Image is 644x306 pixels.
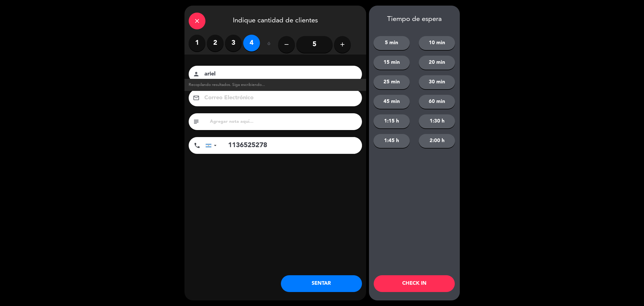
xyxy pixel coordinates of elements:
button: 5 min [373,36,410,50]
button: remove [278,36,295,53]
i: close [194,18,200,24]
button: 1:30 h [419,114,455,128]
button: 25 min [373,75,410,89]
button: 60 min [419,95,455,109]
button: 30 min [419,75,455,89]
button: 1:15 h [373,114,410,128]
i: phone [194,142,200,149]
label: 4 [243,35,260,51]
button: add [334,36,351,53]
input: Correo Electrónico [204,93,355,103]
div: Tiempo de espera [369,15,460,23]
span: Recopilando resultados. Siga escribiendo... [189,82,265,88]
label: 3 [225,35,242,51]
button: 15 min [373,56,410,70]
label: 1 [189,35,205,51]
i: subject [193,118,200,125]
i: add [339,41,346,48]
i: person [193,71,200,77]
button: 10 min [419,36,455,50]
label: 2 [207,35,224,51]
button: 2:00 h [419,134,455,148]
input: Agregar nota aquí... [209,118,358,126]
button: CHECK IN [374,275,455,292]
i: remove [283,41,290,48]
i: email [193,95,200,101]
div: Argentina: +54 [206,137,219,154]
button: 20 min [419,56,455,70]
input: Nombre del cliente [204,69,355,79]
button: 45 min [373,95,410,109]
div: Indique cantidad de clientes [184,6,366,35]
button: 1:45 h [373,134,410,148]
button: SENTAR [281,275,362,292]
div: ó [260,35,278,54]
